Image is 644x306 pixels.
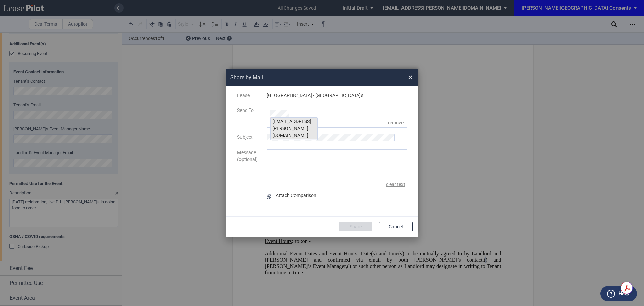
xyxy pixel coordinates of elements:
[226,69,418,237] md-dialog: Share by ...
[267,150,407,180] textarea: message
[237,134,253,140] span: Subject
[388,120,404,126] span: remove
[408,72,413,83] span: ×
[237,107,254,113] span: Send To
[339,222,372,231] button: Share
[618,289,629,298] label: Help
[230,74,382,81] h2: Share by Mail
[276,192,316,198] span: Attach Comparison
[270,120,407,126] div: Bcc yourself
[267,134,395,141] input: Subject
[379,222,413,231] button: Cancel
[237,150,258,162] span: Message (optional)
[271,118,317,140] div: [EMAIL_ADDRESS][PERSON_NAME][DOMAIN_NAME]
[267,93,363,98] span: [GEOGRAPHIC_DATA] - [GEOGRAPHIC_DATA]'s
[267,190,407,202] div: Compare
[386,181,405,188] span: clear text
[237,93,250,98] span: Lease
